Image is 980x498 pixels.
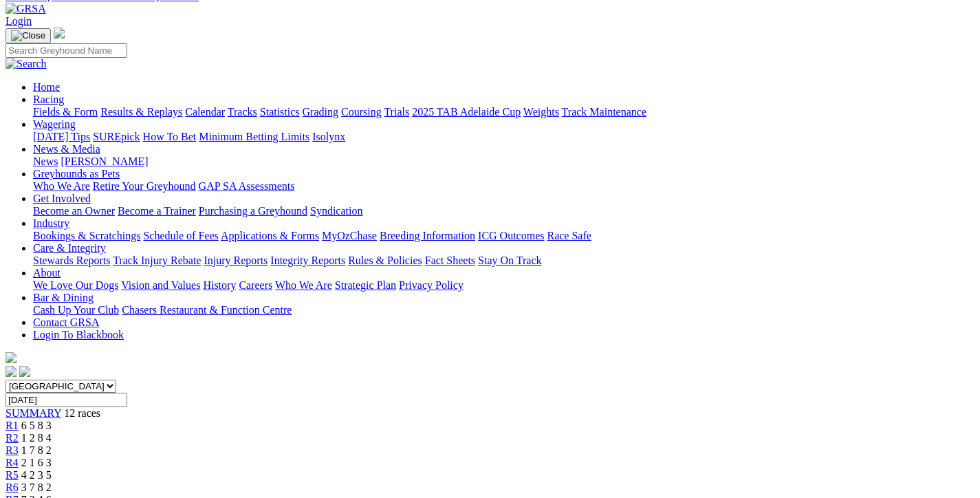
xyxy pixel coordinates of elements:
[33,180,90,192] a: Who We Are
[6,393,127,407] input: Select date
[93,131,140,142] a: SUREpick
[6,352,17,363] img: logo-grsa-white.png
[33,279,974,292] div: About
[341,106,382,118] a: Coursing
[33,131,90,142] a: [DATE] Tips
[21,420,52,431] span: 6 5 8 3
[33,168,120,180] a: Greyhounds as Pets
[118,205,196,217] a: Become a Trainer
[6,420,19,431] a: R1
[143,131,197,142] a: How To Bet
[33,255,974,267] div: Care & Integrity
[33,242,106,254] a: Care & Integrity
[33,106,974,118] div: Racing
[33,94,64,105] a: Racing
[33,205,115,217] a: Become an Owner
[221,230,319,241] a: Applications & Forms
[21,444,52,456] span: 1 7 8 2
[199,205,307,217] a: Purchasing a Greyhound
[33,155,58,167] a: News
[380,230,475,241] a: Breeding Information
[33,118,76,130] a: Wagering
[6,481,19,493] a: R6
[239,279,272,291] a: Careers
[61,155,148,167] a: [PERSON_NAME]
[19,366,30,377] img: twitter.svg
[203,279,236,291] a: History
[33,143,100,155] a: News & Media
[33,329,124,340] a: Login To Blackbook
[310,205,362,217] a: Syndication
[6,366,17,377] img: facebook.svg
[11,30,45,41] img: Close
[303,106,338,118] a: Grading
[54,28,65,39] img: logo-grsa-white.png
[33,180,974,193] div: Greyhounds as Pets
[33,316,99,328] a: Contact GRSA
[21,457,52,468] span: 2 1 6 3
[399,279,464,291] a: Privacy Policy
[199,131,309,142] a: Minimum Betting Limits
[523,106,559,118] a: Weights
[260,106,300,118] a: Statistics
[270,255,345,266] a: Integrity Reports
[6,457,19,468] a: R4
[33,193,91,204] a: Get Involved
[6,58,47,70] img: Search
[228,106,257,118] a: Tracks
[21,432,52,444] span: 1 2 8 4
[100,106,182,118] a: Results & Replays
[21,469,52,481] span: 4 2 3 5
[412,106,521,118] a: 2025 TAB Adelaide Cup
[6,15,32,27] a: Login
[64,407,100,419] span: 12 races
[335,279,396,291] a: Strategic Plan
[33,304,119,316] a: Cash Up Your Club
[122,304,292,316] a: Chasers Restaurant & Function Centre
[33,205,974,217] div: Get Involved
[33,292,94,303] a: Bar & Dining
[6,444,19,456] a: R3
[322,230,377,241] a: MyOzChase
[199,180,295,192] a: GAP SA Assessments
[6,469,19,481] a: R5
[93,180,196,192] a: Retire Your Greyhound
[185,106,225,118] a: Calendar
[33,81,60,93] a: Home
[547,230,591,241] a: Race Safe
[121,279,200,291] a: Vision and Values
[33,279,118,291] a: We Love Our Dogs
[6,43,127,58] input: Search
[113,255,201,266] a: Track Injury Rebate
[204,255,268,266] a: Injury Reports
[6,407,61,419] a: SUMMARY
[275,279,332,291] a: Who We Are
[33,106,98,118] a: Fields & Form
[6,28,51,43] button: Toggle navigation
[21,481,52,493] span: 3 7 8 2
[6,3,46,15] img: GRSA
[384,106,409,118] a: Trials
[33,267,61,279] a: About
[478,255,541,266] a: Stay On Track
[348,255,422,266] a: Rules & Policies
[33,255,110,266] a: Stewards Reports
[478,230,544,241] a: ICG Outcomes
[33,230,974,242] div: Industry
[33,304,974,316] div: Bar & Dining
[312,131,345,142] a: Isolynx
[33,230,140,241] a: Bookings & Scratchings
[562,106,646,118] a: Track Maintenance
[33,217,69,229] a: Industry
[33,155,974,168] div: News & Media
[425,255,475,266] a: Fact Sheets
[143,230,218,241] a: Schedule of Fees
[6,432,19,444] a: R2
